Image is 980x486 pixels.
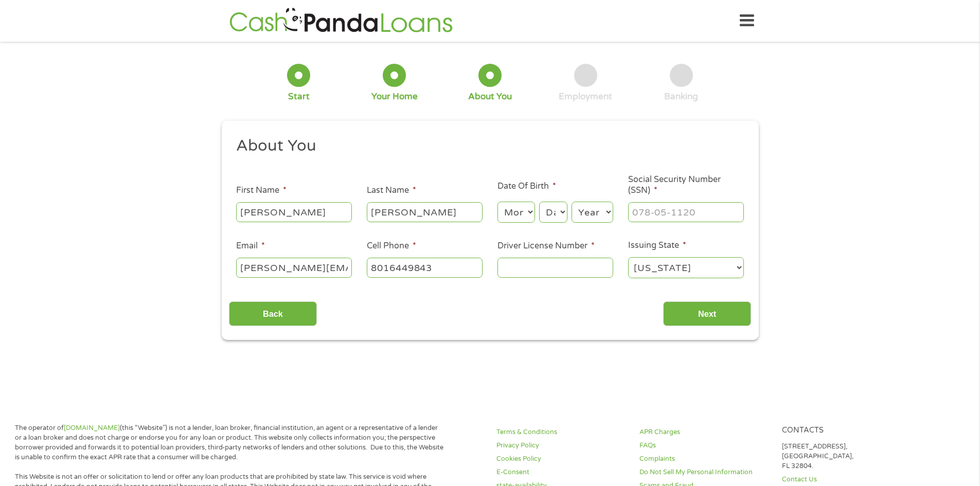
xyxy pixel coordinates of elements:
div: Your Home [371,91,418,102]
a: Contact Us [782,475,913,484]
label: Driver License Number [497,241,595,251]
a: E-Consent [496,467,627,477]
input: 078-05-1120 [628,202,744,222]
a: FAQs [639,441,770,451]
label: Email [236,241,265,251]
input: (541) 754-3010 [367,258,483,277]
input: john@gmail.com [236,258,352,277]
p: [STREET_ADDRESS], [GEOGRAPHIC_DATA], FL 32804. [782,442,913,471]
label: Date Of Birth [497,181,556,192]
h4: Contacts [782,426,913,436]
a: [DOMAIN_NAME] [64,424,120,432]
label: Last Name [367,185,416,196]
input: Smith [367,202,483,222]
label: First Name [236,185,287,196]
label: Social Security Number (SSN) [628,174,744,196]
input: Next [663,301,751,327]
a: APR Charges [639,427,770,437]
label: Cell Phone [367,241,416,251]
label: Issuing State [628,240,686,251]
a: Terms & Conditions [496,427,627,437]
h2: About You [236,136,736,156]
p: The operator of (this “Website”) is not a lender, loan broker, financial institution, an agent or... [15,423,444,462]
a: Do Not Sell My Personal Information [639,467,770,477]
a: Cookies Policy [496,454,627,464]
a: Privacy Policy [496,441,627,451]
div: About You [468,91,512,102]
a: Complaints [639,454,770,464]
div: Banking [664,91,698,102]
div: Start [288,91,310,102]
img: GetLoanNow Logo [226,6,456,35]
input: Back [229,301,317,327]
div: Employment [559,91,612,102]
input: John [236,202,352,222]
